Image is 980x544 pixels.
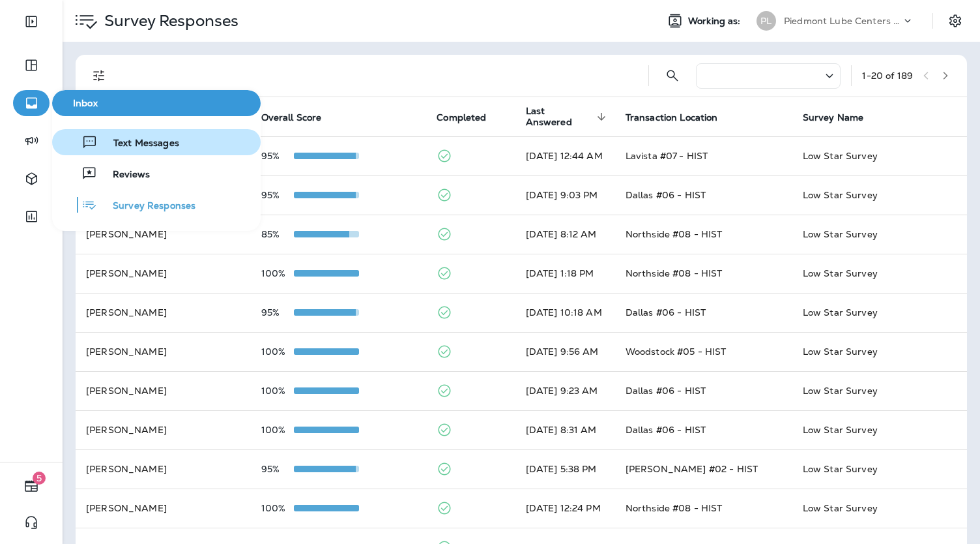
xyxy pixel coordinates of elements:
td: Low Star Survey [792,371,967,410]
td: Dallas #06 - HIST [615,371,792,410]
p: 95% [261,307,294,318]
span: Reviews [97,169,150,181]
td: [DATE] 9:03 PM [515,175,615,215]
td: [DATE] 9:56 AM [515,332,615,371]
td: Low Star Survey [792,136,967,175]
td: [PERSON_NAME] [76,371,251,410]
td: [DATE] 12:24 PM [515,489,615,528]
span: Text Messages [98,138,179,150]
td: Northside #08 - HIST [615,215,792,254]
span: 5 [33,472,46,485]
td: Low Star Survey [792,175,967,215]
td: Dallas #06 - HIST [615,410,792,449]
td: [PERSON_NAME] [76,293,251,332]
td: Low Star Survey [792,293,967,332]
div: 1 - 20 of 189 [862,70,913,81]
span: Last Answered [526,106,593,128]
td: Low Star Survey [792,215,967,254]
span: Working as: [688,16,743,27]
p: 100% [261,503,294,513]
div: PL [757,11,776,31]
span: Completed [437,112,486,123]
span: Survey Name [803,112,864,123]
p: Survey Responses [99,11,238,31]
td: [PERSON_NAME] [76,489,251,528]
span: Overall Score [261,112,322,123]
button: Settings [944,9,967,33]
button: Survey Responses [52,192,261,218]
td: [PERSON_NAME] [76,410,251,449]
span: Inbox [57,98,255,109]
p: 100% [261,268,294,279]
button: Inbox [52,90,261,116]
td: [PERSON_NAME] [76,254,251,293]
td: Low Star Survey [792,254,967,293]
td: [PERSON_NAME] #02 - HIST [615,449,792,489]
td: [DATE] 5:38 PM [515,449,615,489]
td: Woodstock #05 - HIST [615,332,792,371]
span: Transaction Location [626,112,718,123]
td: [DATE] 1:18 PM [515,254,615,293]
p: 100% [261,385,294,396]
button: Reviews [52,160,261,187]
td: Dallas #06 - HIST [615,293,792,332]
td: Low Star Survey [792,449,967,489]
td: Low Star Survey [792,332,967,371]
td: Low Star Survey [792,489,967,528]
td: [PERSON_NAME] [76,332,251,371]
td: Northside #08 - HIST [615,254,792,293]
button: Filters [86,63,112,89]
button: Expand Sidebar [13,8,50,35]
td: Dallas #06 - HIST [615,175,792,215]
p: 85% [261,229,294,239]
td: [DATE] 12:44 AM [515,136,615,175]
td: Low Star Survey [792,410,967,449]
p: 95% [261,151,294,161]
td: [DATE] 10:18 AM [515,293,615,332]
td: [DATE] 8:31 AM [515,410,615,449]
td: [PERSON_NAME] [76,215,251,254]
span: Survey Responses [97,200,195,213]
p: 95% [261,464,294,474]
td: [PERSON_NAME] [76,449,251,489]
td: Lavista #07 - HIST [615,136,792,175]
p: 100% [261,346,294,357]
button: Text Messages [52,129,261,155]
p: Piedmont Lube Centers LLC [784,16,901,26]
td: Northside #08 - HIST [615,489,792,528]
td: [DATE] 9:23 AM [515,371,615,410]
td: [DATE] 8:12 AM [515,215,615,254]
button: Search Survey Responses [659,63,685,89]
p: 95% [261,190,294,200]
p: 100% [261,425,294,435]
